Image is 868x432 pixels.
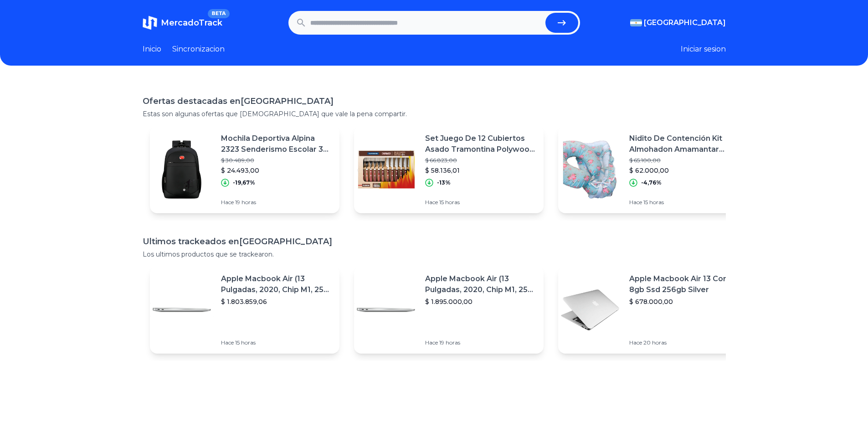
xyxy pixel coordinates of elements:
p: Hace 19 horas [425,339,536,346]
img: Argentina [630,19,642,26]
p: -4,76% [641,179,662,186]
p: Set Juego De 12 Cubiertos Asado Tramontina Polywood Acero [425,133,536,155]
p: $ 65.100,00 [629,157,740,164]
img: Featured image [354,278,418,342]
img: Featured image [150,278,214,342]
p: $ 1.895.000,00 [425,297,536,306]
p: Hace 15 horas [425,199,536,206]
a: Featured imageSet Juego De 12 Cubiertos Asado Tramontina Polywood Acero$ 66.823,00$ 58.136,01-13%... [354,126,544,213]
p: Apple Macbook Air 13 Core I5 8gb Ssd 256gb Silver [629,273,740,295]
p: Hace 19 horas [221,199,332,206]
p: $ 24.493,00 [221,166,332,175]
p: $ 66.823,00 [425,157,536,164]
a: Inicio [143,44,161,55]
span: MercadoTrack [161,18,222,28]
p: -13% [437,179,451,186]
a: Featured imageApple Macbook Air 13 Core I5 8gb Ssd 256gb Silver$ 678.000,00Hace 20 horas [558,266,748,354]
img: Featured image [150,138,214,201]
img: MercadoTrack [143,15,157,30]
a: Featured imageApple Macbook Air (13 Pulgadas, 2020, Chip M1, 256 Gb De Ssd, 8 Gb De Ram) - Plata$... [150,266,339,354]
span: BETA [208,9,229,18]
a: Featured imageMochila Deportiva Alpina 2323 Senderismo Escolar 35 Lts$ 30.489,00$ 24.493,00-19,67... [150,126,339,213]
button: [GEOGRAPHIC_DATA] [630,17,726,28]
img: Featured image [558,278,622,342]
img: Featured image [354,138,418,201]
a: Featured imageNidito De Contención Kit Almohadon Amamantar Bebé Lactancia$ 65.100,00$ 62.000,00-4... [558,126,748,213]
p: Mochila Deportiva Alpina 2323 Senderismo Escolar 35 Lts [221,133,332,155]
a: MercadoTrackBETA [143,15,222,30]
a: Sincronizacion [172,44,225,55]
p: Hace 20 horas [629,339,740,346]
p: -19,67% [233,179,255,186]
h1: Ofertas destacadas en [GEOGRAPHIC_DATA] [143,95,726,108]
p: $ 30.489,00 [221,157,332,164]
h1: Ultimos trackeados en [GEOGRAPHIC_DATA] [143,235,726,248]
p: Estas son algunas ofertas que [DEMOGRAPHIC_DATA] que vale la pena compartir. [143,109,726,118]
p: $ 58.136,01 [425,166,536,175]
span: [GEOGRAPHIC_DATA] [644,17,726,28]
p: Hace 15 horas [221,339,332,346]
p: $ 1.803.859,06 [221,297,332,306]
p: $ 678.000,00 [629,297,740,306]
p: $ 62.000,00 [629,166,740,175]
button: Iniciar sesion [681,44,726,55]
p: Apple Macbook Air (13 Pulgadas, 2020, Chip M1, 256 Gb De Ssd, 8 Gb De Ram) - Plata [221,273,332,295]
p: Apple Macbook Air (13 Pulgadas, 2020, Chip M1, 256 Gb De Ssd, 8 Gb De Ram) - Plata [425,273,536,295]
p: Hace 15 horas [629,199,740,206]
img: Featured image [558,138,622,201]
p: Los ultimos productos que se trackearon. [143,250,726,259]
a: Featured imageApple Macbook Air (13 Pulgadas, 2020, Chip M1, 256 Gb De Ssd, 8 Gb De Ram) - Plata$... [354,266,544,354]
p: Nidito De Contención Kit Almohadon Amamantar Bebé Lactancia [629,133,740,155]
